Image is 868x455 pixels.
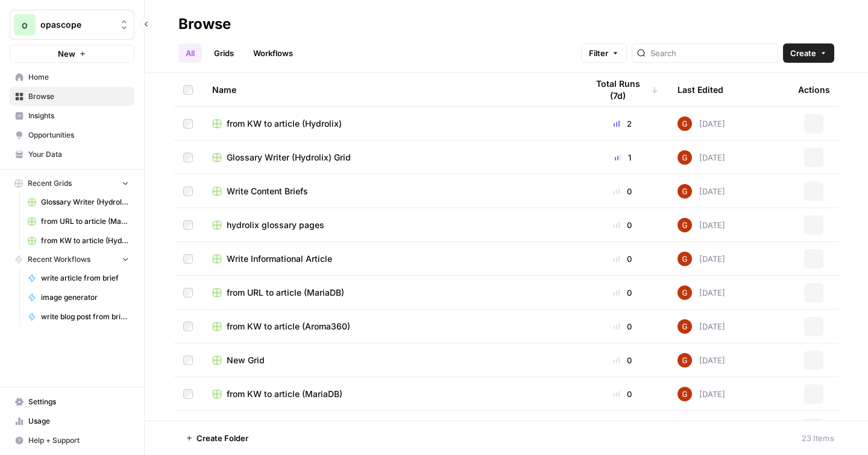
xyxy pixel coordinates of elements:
button: Create [783,43,834,63]
div: Actions [798,73,830,106]
div: 0 [587,185,658,197]
a: Grids [207,43,241,63]
a: hydrolix glossary pages [212,219,568,231]
div: Last Edited [678,73,723,106]
span: from KW to article (Aroma360) [227,320,350,332]
div: [DATE] [678,218,725,232]
span: Your Data [28,149,129,160]
span: from URL to article (MariaDB) [41,216,129,227]
div: [DATE] [678,421,725,435]
a: Workflows [246,43,300,63]
div: 0 [587,320,658,332]
span: Opportunities [28,130,129,141]
span: write blog post from brief (Aroma360) [41,311,129,322]
div: [DATE] [678,387,725,401]
span: Write Informational Article [227,253,332,265]
img: pobvtkb4t1czagu00cqquhmopsq1 [678,319,692,334]
div: 0 [587,287,658,299]
button: Workspace: opascope [10,10,134,40]
img: pobvtkb4t1czagu00cqquhmopsq1 [678,218,692,232]
span: Create Folder [197,432,248,444]
span: Glossary Writer (Hydrolix) Grid [227,151,351,164]
span: from URL to article (MariaDB) [227,287,344,299]
span: Filter [589,47,608,59]
span: Write Content Briefs [227,185,308,197]
div: 0 [587,253,658,265]
div: [DATE] [678,184,725,199]
button: Help + Support [10,431,134,450]
img: pobvtkb4t1czagu00cqquhmopsq1 [678,184,692,199]
span: opascope [40,19,113,31]
div: [DATE] [678,116,725,131]
a: Insights [10,106,134,126]
a: write blog post from brief (Aroma360) [22,307,134,326]
span: image generator [41,292,129,303]
span: Home [28,72,129,83]
a: Home [10,68,134,87]
img: pobvtkb4t1czagu00cqquhmopsq1 [678,116,692,131]
div: [DATE] [678,319,725,334]
a: Glossary Writer (Hydrolix) Grid [212,151,568,164]
span: o [22,17,28,32]
div: Name [212,73,568,106]
a: Browse [10,87,134,106]
div: 1 [587,151,658,164]
a: Your Data [10,145,134,164]
img: pobvtkb4t1czagu00cqquhmopsq1 [678,252,692,266]
a: from KW to article (Aroma360) [212,320,568,332]
button: Create Folder [178,428,256,448]
a: Glossary Writer (Hydrolix) Grid [22,192,134,212]
span: write article from brief [41,273,129,284]
a: from URL to article (MariaDB) [22,212,134,231]
a: from KW to article (Hydrolix) [22,231,134,250]
span: Recent Workflows [28,254,90,265]
a: Settings [10,392,134,412]
span: New Grid [227,354,265,366]
a: Write Informational Article [212,253,568,265]
img: pobvtkb4t1czagu00cqquhmopsq1 [678,285,692,300]
a: All [178,43,202,63]
div: 0 [587,388,658,400]
input: Search [650,47,773,59]
div: [DATE] [678,353,725,367]
button: Recent Workflows [10,250,134,269]
a: Opportunities [10,126,134,145]
div: 2 [587,118,658,130]
button: Recent Grids [10,174,134,192]
span: New [58,48,75,60]
img: pobvtkb4t1czagu00cqquhmopsq1 [678,353,692,367]
a: New Grid [212,354,568,366]
span: Help + Support [28,435,129,446]
div: 0 [587,354,658,366]
span: hydrolix glossary pages [227,219,324,231]
div: [DATE] [678,150,725,165]
div: 0 [587,219,658,231]
img: pobvtkb4t1czagu00cqquhmopsq1 [678,421,692,435]
span: Create [790,47,816,59]
button: Filter [581,43,627,63]
div: 23 Items [802,432,834,444]
span: Usage [28,416,129,427]
div: [DATE] [678,285,725,300]
a: from URL to article (MariaDB) [212,287,568,299]
img: pobvtkb4t1czagu00cqquhmopsq1 [678,387,692,401]
span: from KW to article (MariaDB) [227,388,342,400]
div: [DATE] [678,252,725,266]
a: from KW to article (Hydrolix) [212,118,568,130]
a: from KW to article (MariaDB) [212,388,568,400]
div: Total Runs (7d) [587,73,658,106]
a: Usage [10,412,134,431]
span: Settings [28,396,129,407]
span: from KW to article (Hydrolix) [227,118,342,130]
span: from KW to article (Hydrolix) [41,235,129,246]
a: image generator [22,288,134,307]
a: Write Content Briefs [212,185,568,197]
button: New [10,45,134,63]
span: Glossary Writer (Hydrolix) Grid [41,197,129,208]
span: Insights [28,110,129,121]
span: Recent Grids [28,178,72,189]
img: pobvtkb4t1czagu00cqquhmopsq1 [678,150,692,165]
div: Browse [178,14,231,34]
a: write article from brief [22,269,134,288]
span: Browse [28,91,129,102]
